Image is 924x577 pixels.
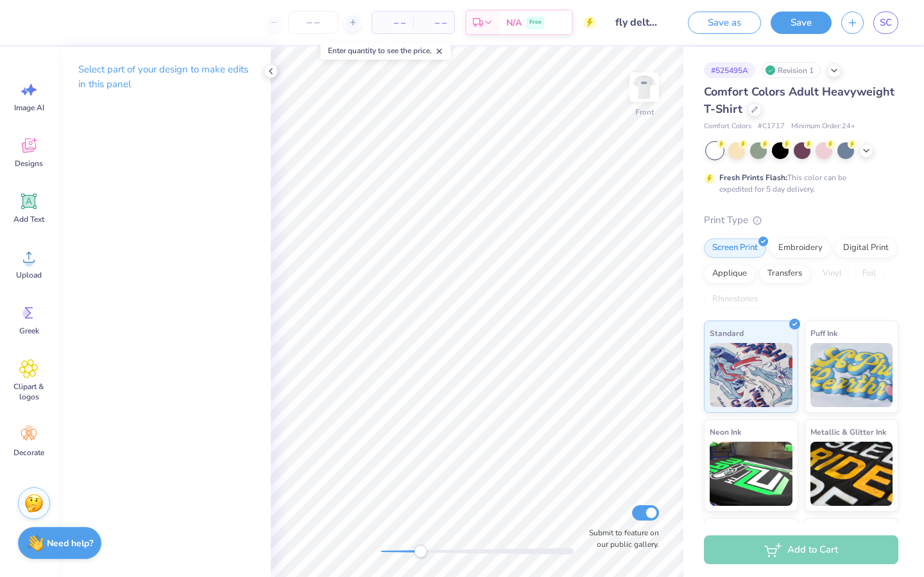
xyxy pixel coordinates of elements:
span: Greek [19,326,39,336]
span: Comfort Colors Adult Heavyweight T-Shirt [704,84,894,117]
button: Save as [688,12,761,34]
div: Embroidery [770,238,831,258]
div: Accessibility label [414,545,427,558]
span: Image AI [14,103,44,113]
a: SC [873,12,898,34]
span: – – [380,16,406,29]
p: Select part of your design to make edits in this panel [78,62,250,92]
span: Metallic & Glitter Ink [810,425,886,439]
div: Digital Print [835,238,897,258]
span: – – [421,16,447,29]
span: # C1717 [758,121,785,132]
div: Foil [854,264,884,283]
div: Applique [704,264,755,283]
span: N/A [506,16,522,29]
strong: Fresh Prints Flash: [719,172,787,183]
span: Puff Ink [810,326,837,340]
span: Standard [710,326,744,340]
div: Enter quantity to see the price. [321,42,451,60]
input: Untitled Design [606,10,669,35]
div: Revision 1 [762,62,821,78]
div: Screen Print [704,238,766,258]
div: # 525495A [704,62,755,78]
div: Transfers [759,264,810,283]
img: Standard [710,343,792,407]
span: Add Text [13,214,44,224]
span: Minimum Order: 24 + [791,121,855,132]
img: Front [631,74,657,100]
input: – – [288,11,338,34]
img: Puff Ink [810,343,893,407]
span: Neon Ink [710,425,741,439]
strong: Need help? [47,537,93,549]
div: Front [635,106,654,118]
img: Neon Ink [710,442,792,506]
div: Rhinestones [704,290,766,309]
span: Comfort Colors [704,121,751,132]
label: Submit to feature on our public gallery. [582,527,659,550]
button: Save [771,12,832,34]
span: Free [529,18,542,27]
span: Upload [16,270,42,280]
img: Metallic & Glitter Ink [810,442,893,506]
div: Vinyl [814,264,850,283]
div: This color can be expedited for 5 day delivery. [719,172,877,195]
span: Decorate [13,447,44,458]
span: Clipart & logos [8,381,50,402]
span: Designs [15,158,43,169]
div: Print Type [704,213,898,228]
span: SC [880,15,892,30]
